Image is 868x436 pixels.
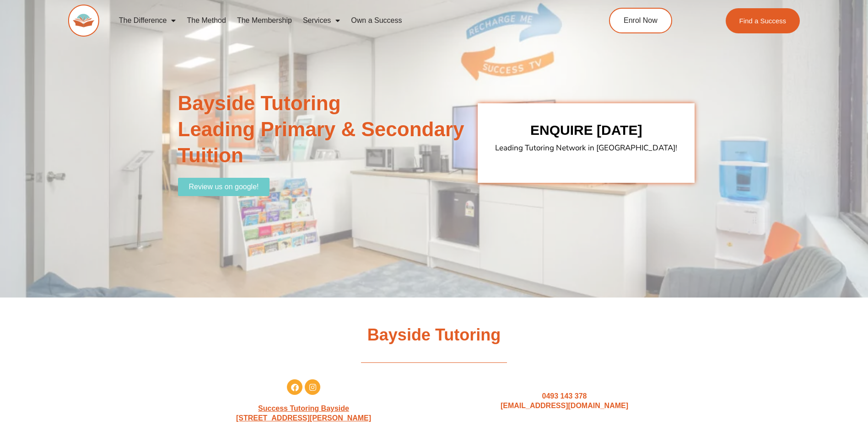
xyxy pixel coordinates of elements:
[5,324,863,346] h1: Bayside Tutoring
[113,10,567,31] nav: Menu
[439,392,690,411] h2: 0493 143 378 [EMAIL_ADDRESS][DOMAIN_NAME]
[739,17,787,24] span: Find a Success
[726,8,800,33] a: Find a Success
[345,10,407,31] a: Own a Success
[178,178,270,196] a: Review us on google!
[113,10,182,31] a: The Difference
[475,141,697,155] p: Leading Tutoring Network in [GEOGRAPHIC_DATA]!
[624,17,658,24] span: Enrol Now
[236,404,371,422] a: Success Tutoring Bayside[STREET_ADDRESS][PERSON_NAME]
[189,183,259,191] span: Review us on google!
[482,121,690,139] h2: ENQUIRE [DATE]
[297,10,345,31] a: Services
[178,90,474,169] h2: Bayside Tutoring Leading Primary & Secondary Tuition
[609,8,672,33] a: Enrol Now
[232,10,297,31] a: The Membership
[181,10,231,31] a: The Method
